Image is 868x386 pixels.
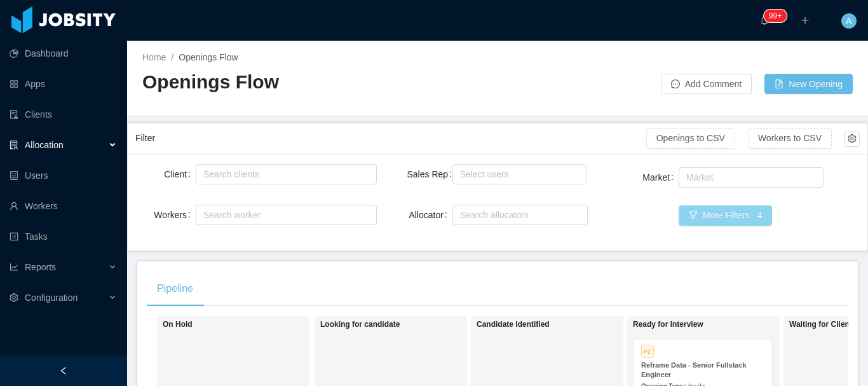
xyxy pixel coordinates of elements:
[10,71,117,97] a: icon: appstoreApps
[409,210,452,220] label: Allocator
[646,128,735,149] button: Openings to CSV
[686,171,810,184] div: Market
[407,169,456,179] label: Sales Rep
[171,52,173,62] span: /
[142,69,498,95] h2: Openings Flow
[10,102,117,127] a: icon: auditClients
[135,127,646,150] div: Filter
[846,13,851,29] span: A
[10,263,18,272] i: icon: line-chart
[10,141,18,149] i: icon: solution
[641,345,654,358] span: P2
[661,74,752,94] button: icon: messageAdd Comment
[25,262,56,272] span: Reports
[179,52,238,62] span: Openings Flow
[682,170,689,185] input: Market
[477,320,654,329] h1: Candidate Identified
[164,169,196,179] label: Client
[25,293,78,303] span: Configuration
[320,320,498,329] h1: Looking for candidate
[679,205,772,226] button: icon: filterMore Filters · 4
[25,140,64,150] span: Allocation
[456,207,463,223] input: Allocator
[748,128,832,149] button: Workers to CSV
[10,224,117,249] a: icon: profileTasks
[142,52,166,62] a: Home
[154,210,196,220] label: Workers
[10,41,117,66] a: icon: pie-chartDashboard
[203,168,363,181] div: Search clients
[764,10,787,22] sup: 157
[163,320,341,329] h1: On Hold
[801,16,810,25] i: icon: plus
[200,167,207,182] input: Client
[456,167,463,182] input: Sales Rep
[642,172,679,183] label: Market
[200,207,207,223] input: Workers
[203,209,358,221] div: Search worker
[10,163,117,188] a: icon: robotUsers
[633,320,811,329] h1: Ready for Interview
[10,193,117,219] a: icon: userWorkers
[460,209,575,221] div: Search allocators
[844,132,860,147] button: icon: setting
[764,74,853,94] button: icon: file-addNew Opening
[10,293,18,302] i: icon: setting
[147,271,203,307] div: Pipeline
[460,168,574,181] div: Select users
[641,361,747,378] strong: Reframe Data - Senior Fullstack Engineer
[760,16,769,25] i: icon: bell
